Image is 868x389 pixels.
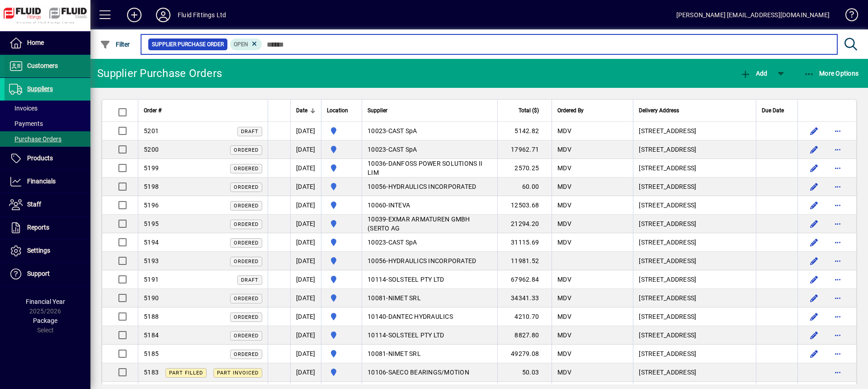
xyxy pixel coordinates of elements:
[497,345,552,363] td: 49279.08
[368,294,386,302] span: 10081
[557,350,571,357] span: MDV
[557,276,571,283] span: MDV
[241,277,259,283] span: Draft
[802,65,861,82] button: More Options
[557,106,584,115] span: Ordered By
[27,62,58,69] span: Customers
[368,239,386,246] span: 10023
[368,183,386,190] span: 10056
[234,314,259,320] span: Ordered
[557,294,571,302] span: MDV
[178,8,226,22] div: Fluid Fittings Ltd
[327,218,356,229] span: AUCKLAND
[497,178,552,196] td: 60.00
[327,255,356,266] span: AUCKLAND
[388,313,453,320] span: DANTEC HYDRAULICS
[362,307,497,326] td: -
[362,140,497,159] td: -
[144,164,159,172] span: 5199
[633,363,756,382] td: [STREET_ADDRESS]
[327,237,356,248] span: AUCKLAND
[144,239,159,246] span: 5194
[830,235,845,250] button: More options
[230,38,262,50] mat-chip: Completion Status: Open
[807,328,821,342] button: Edit
[327,163,356,173] span: AUCKLAND
[290,122,321,140] td: [DATE]
[290,159,321,178] td: [DATE]
[362,270,497,289] td: -
[807,254,821,268] button: Edit
[633,289,756,307] td: [STREET_ADDRESS]
[296,106,316,115] div: Date
[120,7,149,23] button: Add
[27,178,56,185] span: Financials
[839,2,857,31] a: Knowledge Base
[497,140,552,159] td: 17962.71
[144,369,159,376] span: 5183
[5,263,90,285] a: Support
[327,106,356,115] div: Location
[290,326,321,345] td: [DATE]
[557,164,571,172] span: MDV
[804,70,859,77] span: More Options
[368,106,492,115] div: Supplier
[327,311,356,322] span: AUCKLAND
[27,85,53,92] span: Suppliers
[169,370,203,376] span: Part Filled
[676,8,830,22] div: [PERSON_NAME] [EMAIL_ADDRESS][DOMAIN_NAME]
[830,328,845,342] button: More options
[234,351,259,357] span: Ordered
[27,154,53,162] span: Products
[368,146,386,153] span: 10023
[5,240,90,262] a: Settings
[144,294,159,302] span: 5190
[497,326,552,345] td: 8827.80
[144,350,159,357] span: 5185
[557,106,627,115] div: Ordered By
[327,274,356,285] span: AUCKLAND
[368,369,386,376] span: 10106
[217,370,259,376] span: Part Invoiced
[830,272,845,287] button: More options
[327,293,356,303] span: AUCKLAND
[362,215,497,233] td: -
[5,116,90,131] a: Payments
[807,142,821,157] button: Edit
[234,184,259,190] span: Ordered
[368,202,386,209] span: 10060
[740,70,767,77] span: Add
[290,252,321,270] td: [DATE]
[152,40,224,49] span: Supplier Purchase Order
[144,257,159,264] span: 5193
[5,101,90,116] a: Invoices
[290,345,321,363] td: [DATE]
[290,270,321,289] td: [DATE]
[5,216,90,239] a: Reports
[290,307,321,326] td: [DATE]
[738,65,769,82] button: Add
[362,178,497,196] td: -
[830,124,845,138] button: More options
[557,202,571,209] span: MDV
[633,233,756,252] td: [STREET_ADDRESS]
[234,240,259,246] span: Ordered
[633,140,756,159] td: [STREET_ADDRESS]
[557,146,571,153] span: MDV
[98,36,132,53] button: Filter
[362,159,497,178] td: -
[807,309,821,324] button: Edit
[388,127,417,134] span: CAST SpA
[362,326,497,345] td: -
[807,124,821,138] button: Edit
[33,317,57,324] span: Package
[144,183,159,190] span: 5198
[368,216,470,232] span: EXMAR ARMATUREN GMBH (SERTO AG
[639,106,679,115] span: Delivery Address
[830,254,845,268] button: More options
[26,298,65,305] span: Financial Year
[633,345,756,363] td: [STREET_ADDRESS]
[368,350,386,357] span: 10081
[368,257,386,264] span: 10056
[144,106,161,115] span: Order #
